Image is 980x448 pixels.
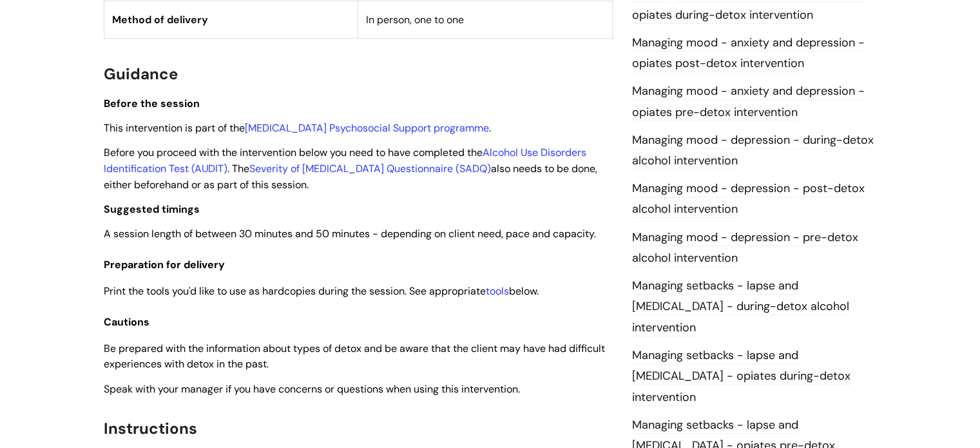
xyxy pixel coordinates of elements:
[632,83,865,121] a: Managing mood - anxiety and depression - opiates pre-detox intervention
[632,278,849,336] a: Managing setbacks - lapse and [MEDICAL_DATA] - during-detox alcohol intervention
[104,342,605,371] span: Be prepared with the information about types of detox and be aware that the client may have had d...
[632,132,874,170] a: Managing mood - depression - during-detox alcohol intervention
[104,284,539,298] span: Print the tools you'd like to use as hardcopies during the session. See appropriate below.
[104,121,491,135] span: This intervention is part of the .
[104,202,200,216] span: Suggested timings
[104,258,225,271] span: Preparation for delivery
[632,35,865,72] a: Managing mood - anxiety and depression - opiates post-detox intervention
[366,13,464,26] span: In person, one to one
[104,315,149,329] span: Cautions
[104,64,178,84] span: Guidance
[104,97,200,110] span: Before the session
[249,162,491,175] a: Severity of [MEDICAL_DATA] Questionnaire (SADQ)
[104,418,197,438] span: Instructions
[245,121,489,135] a: [MEDICAL_DATA] Psychosocial Support programme
[632,180,865,218] a: Managing mood - depression - post-detox alcohol intervention
[104,382,520,396] span: Speak with your manager if you have concerns or questions when using this intervention.
[486,284,509,298] a: tools
[104,146,597,191] span: Before you proceed with the intervention below you need to have completed the . The also needs to...
[104,227,596,240] span: A session length of between 30 minutes and 50 minutes - depending on client need, pace and capacity.
[632,229,858,267] a: Managing mood - depression - pre-detox alcohol intervention
[112,13,208,26] span: Method of delivery
[632,347,850,406] a: Managing setbacks - lapse and [MEDICAL_DATA] - opiates during-detox intervention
